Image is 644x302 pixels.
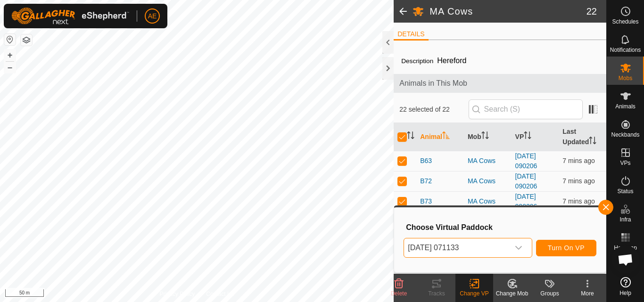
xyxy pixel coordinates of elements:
span: Status [617,188,633,194]
div: Change Mob [493,289,531,298]
p-sorticon: Activate to sort [589,138,596,146]
th: Animal [416,123,464,151]
a: Privacy Policy [160,290,195,298]
button: Reset Map [4,34,16,45]
span: Mobs [619,75,632,81]
span: Animals in This Mob [399,78,601,89]
p-sorticon: Activate to sort [442,133,450,140]
span: Heatmap [614,245,637,251]
span: Schedules [612,19,638,24]
span: Neckbands [611,132,639,138]
h2: MA Cows [429,6,586,17]
span: Animals [615,104,636,109]
input: Search (S) [469,99,583,119]
th: Mob [464,123,512,151]
span: 2025-09-15 071133 [404,238,509,257]
span: VPs [620,160,630,166]
div: MA Cows [468,196,508,206]
p-sorticon: Activate to sort [407,133,414,140]
span: AE [148,11,157,21]
div: dropdown trigger [509,238,528,257]
a: Contact Us [206,290,234,298]
th: VP [512,123,559,151]
span: Hereford [433,53,470,68]
div: Open chat [611,245,640,274]
p-sorticon: Activate to sort [481,133,489,140]
div: MA Cows [468,156,508,166]
span: Infra [619,217,631,222]
h3: Choose Virtual Paddock [406,223,596,232]
a: [DATE] 090206 [515,274,537,291]
span: Delete [391,290,407,297]
span: 15 Sept 2025, 7:05 am [562,177,594,185]
span: B72 [420,176,432,186]
span: Notifications [610,47,641,53]
div: Change VP [455,289,493,298]
div: Tracks [418,289,455,298]
button: Turn On VP [536,240,596,256]
button: – [4,62,16,73]
th: Last Updated [559,123,606,151]
span: B73 [420,196,432,206]
span: B63 [420,156,432,166]
span: Help [619,290,631,296]
div: Groups [531,289,569,298]
span: 15 Sept 2025, 7:05 am [562,197,594,205]
a: [DATE] 090206 [515,193,537,210]
button: Map Layers [21,34,32,46]
span: 22 [586,4,597,18]
div: MA Cows [468,176,508,186]
li: DETAILS [394,29,428,41]
button: + [4,49,16,61]
span: Turn On VP [548,244,585,252]
a: [DATE] 090206 [515,152,537,170]
a: Help [607,273,644,300]
span: 15 Sept 2025, 7:05 am [562,157,594,164]
label: Description [401,57,433,65]
img: Gallagher Logo [11,8,129,24]
div: More [569,289,606,298]
span: 22 selected of 22 [399,105,468,114]
a: [DATE] 090206 [515,172,537,190]
p-sorticon: Activate to sort [524,133,531,140]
